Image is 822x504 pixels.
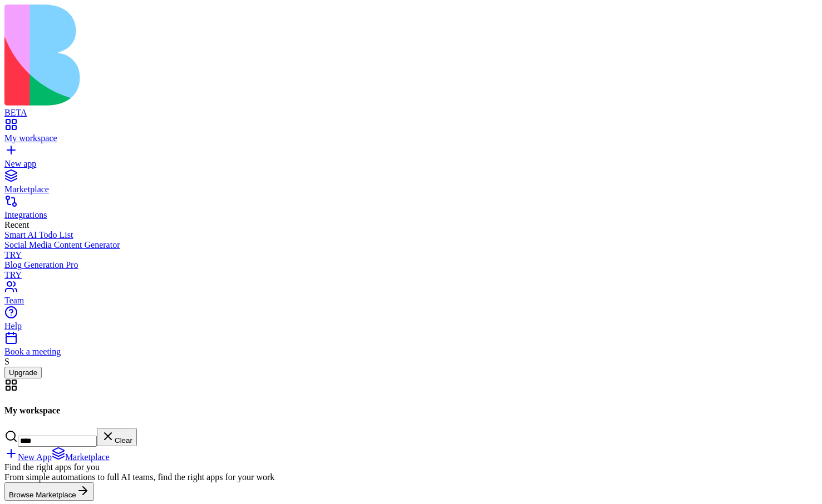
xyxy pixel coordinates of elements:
a: Help [4,311,818,331]
div: Find the right apps for you [4,462,667,472]
a: Browse Marketplace [4,490,94,499]
a: New App [4,452,52,462]
a: Upgrade [4,367,42,377]
a: My workspace [4,123,818,143]
a: Team [4,286,818,306]
a: Integrations [4,200,818,220]
div: Blog Generation Pro [4,260,818,270]
button: Clear [97,428,137,446]
button: Browse Marketplace [4,482,94,501]
button: Upgrade [4,367,42,378]
div: Book a meeting [4,347,818,357]
a: BETA [4,98,818,118]
a: Marketplace [4,174,818,194]
div: New app [4,159,818,169]
a: Smart AI Todo List [4,230,818,240]
div: My workspace [4,133,818,143]
a: Marketplace [52,452,110,462]
a: Social Media Content GeneratorTRY [4,240,818,260]
span: Recent [4,220,29,229]
a: Blog Generation ProTRY [4,260,818,280]
div: Team [4,296,818,306]
div: BETA [4,108,818,118]
div: Integrations [4,210,818,220]
span: Clear [115,436,132,445]
div: From simple automations to full AI teams, find the right apps for your work [4,472,667,482]
div: Marketplace [4,184,818,194]
h4: My workspace [4,406,818,416]
a: New app [4,149,818,169]
img: logo [4,4,452,106]
span: S [4,357,9,366]
div: Help [4,321,818,331]
div: Social Media Content Generator [4,240,818,250]
a: Book a meeting [4,337,818,357]
div: TRY [4,250,818,260]
div: TRY [4,270,818,280]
